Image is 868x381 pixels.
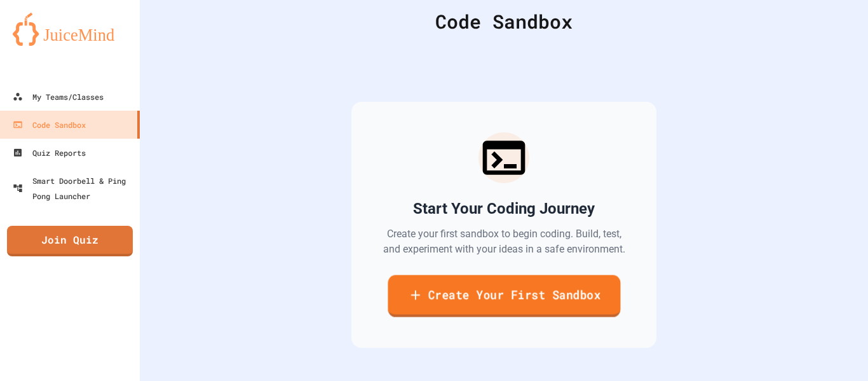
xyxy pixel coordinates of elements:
[388,275,620,317] a: Create Your First Sandbox
[7,226,133,256] a: Join Quiz
[13,117,86,132] div: Code Sandbox
[13,173,135,204] div: Smart Doorbell & Ping Pong Launcher
[13,89,104,104] div: My Teams/Classes
[382,226,626,257] p: Create your first sandbox to begin coding. Build, test, and experiment with your ideas in a safe ...
[172,7,836,36] div: Code Sandbox
[413,198,595,219] h2: Start Your Coding Journey
[13,13,127,46] img: logo-orange.svg
[13,145,86,160] div: Quiz Reports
